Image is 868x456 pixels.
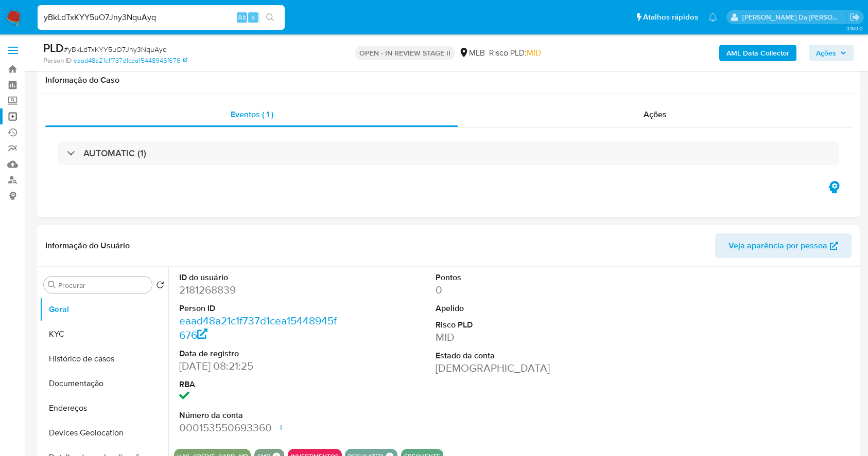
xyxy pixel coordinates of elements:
[238,12,246,22] span: Alt
[179,303,340,314] dt: Person ID
[179,348,340,359] dt: Data de registro
[179,359,340,373] dd: [DATE] 08:21:25
[355,46,455,60] p: OPEN - IN REVIEW STAGE II
[715,233,852,258] button: Veja aparência por pessoa
[436,272,596,283] dt: Pontos
[726,45,789,61] b: AML Data Collector
[527,47,541,59] span: MID
[179,283,340,297] dd: 2181268839
[179,313,337,342] a: eaad48a21c1f737d1cea15448945f676
[459,47,485,59] div: MLB
[719,45,796,61] button: AML Data Collector
[40,346,168,371] button: Histórico de casos
[436,283,596,297] dd: 0
[40,396,168,421] button: Endereços
[179,410,340,421] dt: Número da conta
[58,281,148,290] input: Procurar
[742,12,846,22] p: patricia.varelo@mercadopago.com.br
[252,12,255,22] span: s
[489,47,541,59] span: Risco PLD:
[436,303,596,314] dt: Apelido
[156,281,164,292] button: Retornar ao pedido padrão
[45,241,130,251] h1: Informação do Usuário
[644,108,667,120] span: Ações
[40,421,168,445] button: Devices Geolocation
[74,56,187,65] a: eaad48a21c1f737d1cea15448945f676
[64,44,167,54] span: # yBkLdTxKYY5uO7Jny3NquAyq
[48,281,56,289] button: Procurar
[43,40,64,56] b: PLD
[179,379,340,390] dt: RBA
[643,12,698,23] span: Atalhos rápidos
[179,272,340,283] dt: ID do usuário
[40,297,168,322] button: Geral
[83,148,146,159] h3: AUTOMATIC (1)
[43,56,72,65] b: Person ID
[849,12,860,23] a: Sair
[38,11,285,24] input: Pesquise usuários ou casos...
[816,45,836,61] span: Ações
[58,141,839,165] div: AUTOMATIC (1)
[45,75,852,85] h1: Informação do Caso
[436,330,596,344] dd: MID
[40,371,168,396] button: Documentação
[708,13,717,22] a: Notificações
[436,361,596,375] dd: [DEMOGRAPHIC_DATA]
[436,350,596,361] dt: Estado da conta
[40,322,168,346] button: KYC
[436,319,596,331] dt: Risco PLD
[231,108,273,120] span: Eventos ( 1 )
[179,421,340,435] dd: 000153550693360
[809,45,854,61] button: Ações
[728,233,827,258] span: Veja aparência por pessoa
[259,10,281,25] button: search-icon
